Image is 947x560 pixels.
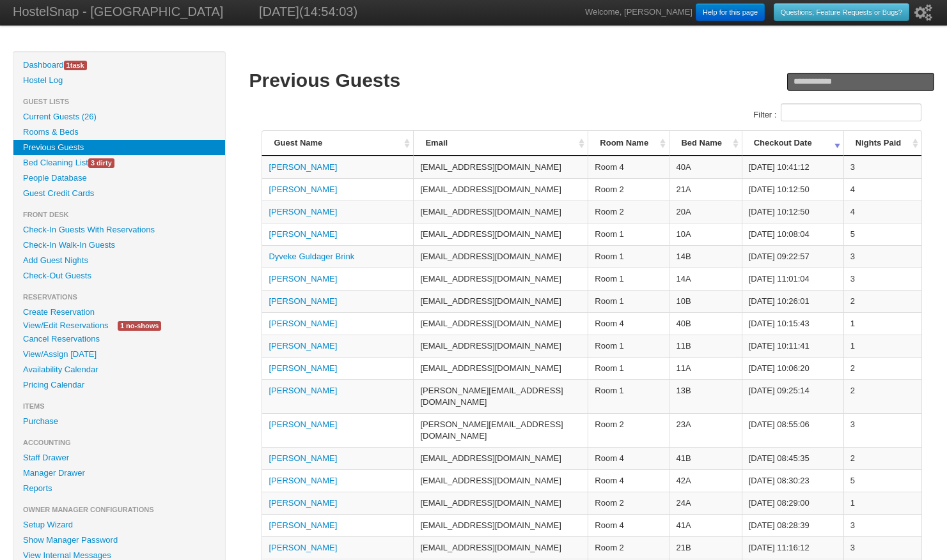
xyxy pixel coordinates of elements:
td: [PERSON_NAME][EMAIL_ADDRESS][DOMAIN_NAME] [413,413,588,447]
td: [DATE] 08:55:06 [742,413,843,447]
td: 3 [843,536,921,559]
td: 42A [669,469,741,492]
td: [PERSON_NAME][EMAIL_ADDRESS][DOMAIN_NAME] [413,379,588,413]
td: [DATE] 09:25:14 [742,379,843,413]
li: Reservations [13,289,225,305]
td: 21B [669,536,741,559]
td: 10B [669,290,741,312]
a: Pricing Calendar [13,377,225,393]
td: 11B [669,335,741,357]
td: Room 1 [588,379,669,413]
td: 10A [669,223,741,245]
a: [PERSON_NAME] [269,386,337,395]
td: [EMAIL_ADDRESS][DOMAIN_NAME] [413,223,588,245]
td: [DATE] 11:16:12 [742,536,843,559]
a: Dashboard1task [13,57,225,73]
a: Staff Drawer [13,450,225,465]
td: [DATE] 10:12:50 [742,178,843,201]
td: Room 1 [588,245,669,268]
a: Reports [13,481,225,496]
td: [DATE] 08:30:23 [742,469,843,492]
a: View/Assign [DATE] [13,347,225,362]
td: 1 [843,335,921,357]
li: Items [13,398,225,414]
td: Room 4 [588,156,669,178]
td: 1 [843,492,921,514]
th: Nights Paid: activate to sort column ascending [843,131,921,156]
th: Guest Name: activate to sort column ascending [262,131,413,156]
a: Manager Drawer [13,465,225,481]
a: [PERSON_NAME] [269,229,337,239]
td: Room 1 [588,223,669,245]
td: 2 [843,447,921,469]
a: Help for this page [696,3,765,21]
li: Front Desk [13,207,225,222]
li: Owner Manager Configurations [13,502,225,517]
a: Setup Wizard [13,517,225,533]
a: [PERSON_NAME] [269,498,337,508]
a: [PERSON_NAME] [269,453,337,463]
td: [EMAIL_ADDRESS][DOMAIN_NAME] [413,469,588,492]
td: 1 [843,312,921,335]
a: [PERSON_NAME] [269,319,337,328]
td: 40A [669,156,741,178]
td: [EMAIL_ADDRESS][DOMAIN_NAME] [413,312,588,335]
span: 3 dirty [88,158,114,168]
a: [PERSON_NAME] [269,162,337,172]
a: 1 no-shows [108,319,171,332]
h1: Previous Guests [249,69,934,92]
a: People Database [13,170,225,186]
td: 20A [669,201,741,223]
td: 3 [843,413,921,447]
a: [PERSON_NAME] [269,207,337,216]
td: [EMAIL_ADDRESS][DOMAIN_NAME] [413,492,588,514]
input: Filter : [781,103,921,121]
td: Room 1 [588,357,669,379]
td: 3 [843,156,921,178]
td: Room 4 [588,312,669,335]
td: Room 4 [588,514,669,536]
a: Guest Credit Cards [13,186,225,201]
a: Hostel Log [13,73,225,88]
a: [PERSON_NAME] [269,520,337,530]
td: [EMAIL_ADDRESS][DOMAIN_NAME] [413,335,588,357]
a: [PERSON_NAME] [269,341,337,351]
li: Accounting [13,435,225,450]
a: Availability Calendar [13,362,225,377]
td: [DATE] 10:26:01 [742,290,843,312]
th: Room Name: activate to sort column ascending [588,131,669,156]
td: 14A [669,268,741,290]
td: 11A [669,357,741,379]
th: Checkout Date: activate to sort column ascending [742,131,843,156]
label: Filter : [753,103,921,127]
td: 21A [669,178,741,201]
a: [PERSON_NAME] [269,476,337,485]
td: [DATE] 10:06:20 [742,357,843,379]
td: [EMAIL_ADDRESS][DOMAIN_NAME] [413,201,588,223]
td: 40B [669,312,741,335]
a: [PERSON_NAME] [269,420,337,429]
td: 4 [843,201,921,223]
td: [EMAIL_ADDRESS][DOMAIN_NAME] [413,290,588,312]
a: [PERSON_NAME] [269,185,337,194]
span: 1 no-shows [118,321,161,331]
td: [DATE] 10:12:50 [742,201,843,223]
a: View/Edit Reservations [13,319,118,332]
a: Show Manager Password [13,533,225,548]
td: 5 [843,469,921,492]
td: Room 2 [588,492,669,514]
a: Create Reservation [13,305,225,320]
td: 3 [843,245,921,268]
td: [DATE] 11:01:04 [742,268,843,290]
td: Room 2 [588,413,669,447]
td: Room 1 [588,290,669,312]
a: Previous Guests [13,140,225,155]
td: [EMAIL_ADDRESS][DOMAIN_NAME] [413,178,588,201]
th: Bed Name: activate to sort column ascending [669,131,741,156]
td: Room 2 [588,201,669,223]
li: Guest Lists [13,94,225,109]
td: Room 2 [588,536,669,559]
a: Cancel Reservations [13,331,225,347]
td: [EMAIL_ADDRESS][DOMAIN_NAME] [413,447,588,469]
a: Dyveke Guldager Brink [269,252,354,261]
